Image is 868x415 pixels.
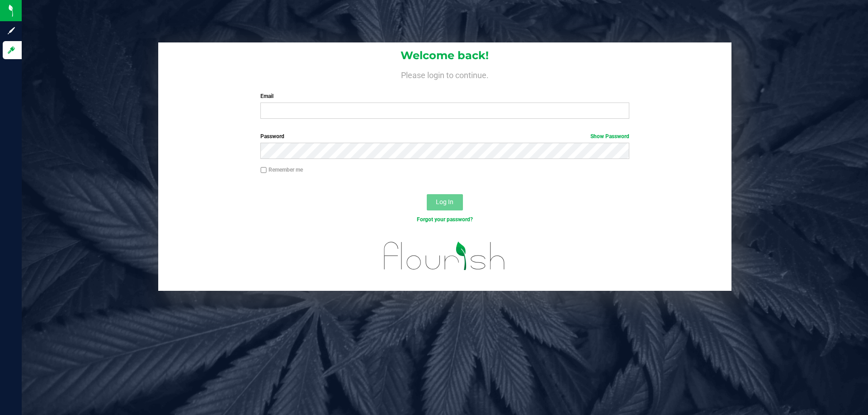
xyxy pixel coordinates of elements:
[7,46,16,55] inline-svg: Log in
[590,133,629,140] a: Show Password
[260,133,284,140] span: Password
[260,166,303,174] label: Remember me
[158,69,731,79] h4: Please login to continue.
[7,26,16,35] inline-svg: Sign up
[436,198,453,205] span: Log In
[417,216,473,223] a: Forgot your password?
[260,167,267,173] input: Remember me
[373,233,516,279] img: flourish_logo.svg
[260,92,629,100] label: Email
[427,194,463,210] button: Log In
[158,50,731,61] h1: Welcome back!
